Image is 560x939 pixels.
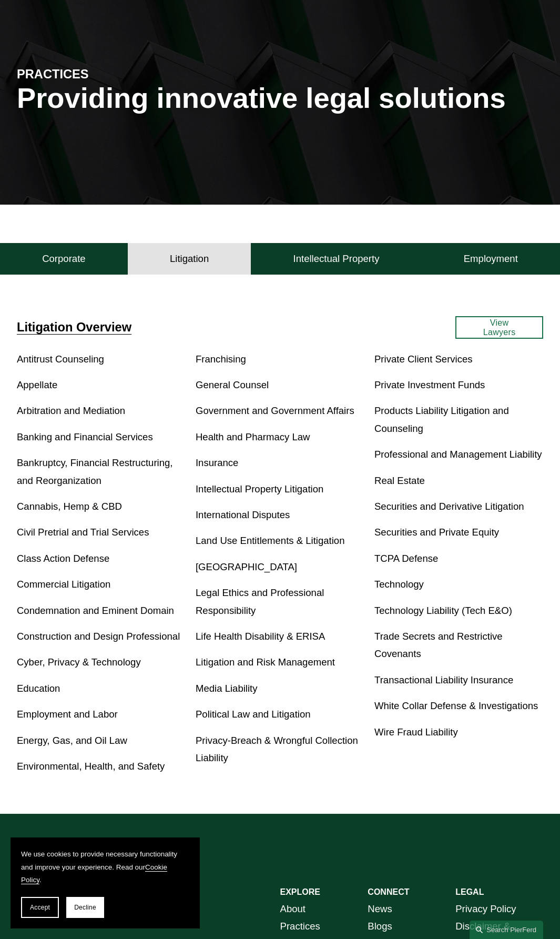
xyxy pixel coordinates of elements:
strong: LEGAL [455,887,484,896]
a: Land Use Entitlements & Litigation [196,535,345,546]
a: Private Investment Funds [374,379,485,390]
a: Legal Ethics and Professional Responsibility [196,587,324,615]
p: We use cookies to provide necessary functionality and improve your experience. Read our . [21,848,189,886]
a: Securities and Private Equity [374,527,499,538]
a: Bankruptcy, Financial Restructuring, and Reorganization [17,457,173,486]
a: Life Health Disability & ERISA [196,631,325,642]
a: Cannabis, Hemp & CBD [17,501,122,512]
h4: Intellectual Property [293,253,380,265]
strong: EXPLORE [280,887,320,896]
a: Search this site [470,921,543,939]
button: Decline [66,897,104,918]
span: Accept [30,904,50,911]
a: Political Law and Litigation [196,709,311,720]
a: Arbitration and Mediation [17,405,125,416]
a: Private Client Services [374,354,473,365]
a: Energy, Gas, and Oil Law [17,735,127,746]
h4: Corporate [42,253,85,265]
a: Securities and Derivative Litigation [374,501,524,512]
strong: CONNECT [368,887,409,896]
a: TCPA Defense [374,553,438,564]
a: Privacy-Breach & Wrongful Collection Liability [196,735,358,763]
a: General Counsel [196,379,269,390]
a: Practices [280,917,320,935]
a: News [368,900,392,917]
a: Trade Secrets and Restrictive Covenants [374,631,503,659]
a: Cyber, Privacy & Technology [17,657,141,668]
span: Decline [74,904,96,911]
a: Construction and Design Professional [17,631,180,642]
a: Transactional Liability Insurance [374,674,513,685]
a: Technology [374,579,424,590]
a: Insurance [196,457,238,468]
a: [GEOGRAPHIC_DATA] [196,561,297,572]
a: Technology Liability (Tech E&O) [374,605,512,616]
a: Professional and Management Liability [374,449,542,460]
section: Cookie banner [11,837,200,928]
a: International Disputes [196,509,290,520]
a: Commercial Litigation [17,579,110,590]
a: View Lawyers [455,316,543,339]
a: Condemnation and Eminent Domain [17,605,174,616]
a: Privacy Policy [455,900,516,917]
a: Civil Pretrial and Trial Services [17,527,149,538]
a: Appellate [17,379,57,390]
a: Products Liability Litigation and Counseling [374,405,509,433]
h1: Providing innovative legal solutions [17,82,543,115]
a: Class Action Defense [17,553,109,564]
a: About [280,900,306,917]
a: Real Estate [374,475,425,486]
a: Litigation and Risk Management [196,657,335,668]
h4: PRACTICES [17,66,148,82]
a: Wire Fraud Liability [374,726,458,738]
a: Government and Government Affairs [196,405,354,416]
h4: Employment [464,253,518,265]
a: Intellectual Property Litigation [196,483,323,494]
a: Cookie Policy [21,863,167,884]
a: Health and Pharmacy Law [196,431,310,442]
h4: Litigation [170,253,209,265]
a: Employment and Labor [17,709,118,720]
a: Banking and Financial Services [17,431,153,442]
a: Antitrust Counseling [17,354,104,365]
a: Media Liability [196,683,258,694]
a: White Collar Defense & Investigations [374,700,538,711]
a: Environmental, Health, and Safety [17,761,165,772]
a: Franchising [196,354,246,365]
a: Education [17,683,60,694]
button: Accept [21,897,59,918]
a: Litigation Overview [17,320,131,334]
a: Blogs [368,917,392,935]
